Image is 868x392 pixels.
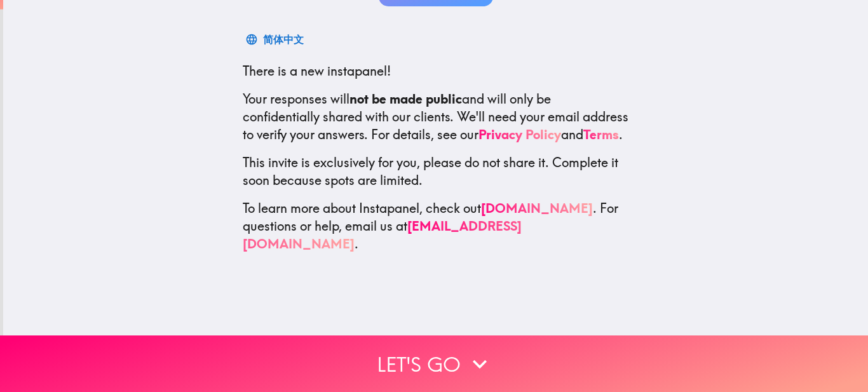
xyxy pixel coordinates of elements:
[243,63,391,79] span: There is a new instapanel!
[478,126,561,142] a: Privacy Policy
[263,30,304,48] div: 简体中文
[243,199,629,253] p: To learn more about Instapanel, check out . For questions or help, email us at .
[243,218,522,252] a: [EMAIL_ADDRESS][DOMAIN_NAME]
[243,27,309,52] button: 简体中文
[349,91,462,107] b: not be made public
[243,90,629,144] p: Your responses will and will only be confidentially shared with our clients. We'll need your emai...
[583,126,619,142] a: Terms
[243,154,629,189] p: This invite is exclusively for you, please do not share it. Complete it soon because spots are li...
[481,200,593,216] a: [DOMAIN_NAME]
